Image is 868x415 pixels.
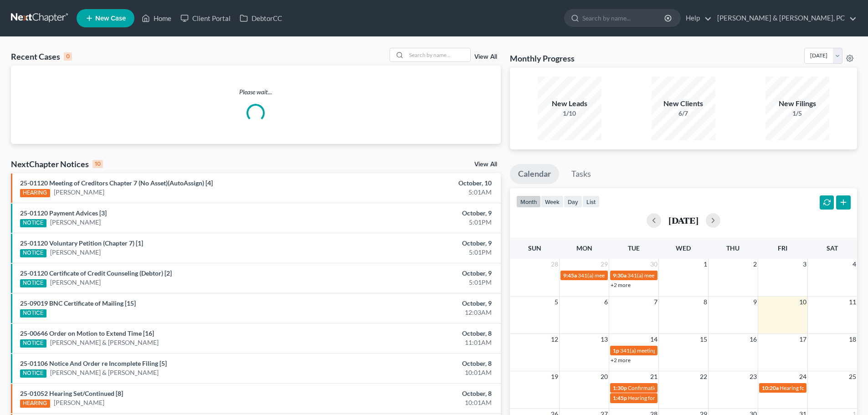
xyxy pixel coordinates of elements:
span: 17 [798,334,807,345]
div: 5:01PM [340,248,492,257]
a: 25-09019 BNC Certificate of Mailing [15] [20,299,136,307]
button: month [516,195,541,208]
span: 25 [848,371,857,382]
a: [PERSON_NAME] [50,218,101,227]
span: New Case [95,15,126,22]
a: Help [681,10,712,26]
span: Fri [778,244,787,252]
div: 10:01AM [340,368,492,377]
a: +2 more [611,282,631,288]
div: October, 8 [340,389,492,398]
div: HEARING [20,400,50,408]
span: Hearing for [PERSON_NAME] [780,384,851,391]
span: 1p [613,347,619,354]
a: Home [137,10,176,26]
div: New Filings [765,98,829,109]
div: October, 9 [340,209,492,218]
span: Tue [628,244,640,252]
div: 5:01AM [340,188,492,197]
div: 6/7 [652,109,715,118]
div: 12:03AM [340,308,492,317]
a: [PERSON_NAME] & [PERSON_NAME] [50,368,159,377]
span: 28 [550,259,559,270]
span: 1:45p [613,395,627,401]
span: 341(a) meeting for [PERSON_NAME] [578,272,666,279]
span: 18 [848,334,857,345]
span: 29 [600,259,609,270]
div: NOTICE [20,279,46,287]
a: [PERSON_NAME] [50,278,101,287]
a: +2 more [611,357,631,364]
span: Hearing for [PERSON_NAME] [628,395,699,401]
span: 9:45a [563,272,577,279]
span: Sun [528,244,541,252]
div: 5:01PM [340,278,492,287]
a: 25-00646 Order on Motion to Extend Time [16] [20,329,154,337]
span: 10:20a [762,384,779,391]
a: Client Portal [176,10,235,26]
a: 25-01120 Meeting of Creditors Chapter 7 (No Asset)(AutoAssign) [4] [20,179,213,187]
span: 6 [603,297,609,307]
span: 2 [752,259,758,270]
div: NOTICE [20,249,46,257]
div: October, 8 [340,359,492,368]
div: 11:01AM [340,338,492,347]
span: Sat [827,244,838,252]
button: week [541,195,564,208]
div: HEARING [20,189,50,197]
span: 341(a) meeting for [PERSON_NAME] [620,347,708,354]
div: New Clients [652,98,715,109]
a: Tasks [563,164,599,184]
div: 10 [92,160,103,168]
span: 24 [798,371,807,382]
span: 22 [699,371,708,382]
a: 25-01120 Payment Advices [3] [20,209,107,217]
span: 30 [649,259,658,270]
span: 19 [550,371,559,382]
a: DebtorCC [235,10,287,26]
a: [PERSON_NAME] & [PERSON_NAME], PC [713,10,857,26]
input: Search by name... [582,10,666,26]
div: October, 10 [340,179,492,188]
a: View All [474,54,497,60]
a: [PERSON_NAME] [54,188,104,197]
div: NOTICE [20,219,46,227]
div: NextChapter Notices [11,159,103,169]
span: 14 [649,334,658,345]
div: 10:01AM [340,398,492,407]
button: list [582,195,600,208]
span: 10 [798,297,807,307]
input: Search by name... [406,48,470,61]
a: View All [474,161,497,168]
div: NOTICE [20,339,46,348]
div: 5:01PM [340,218,492,227]
span: Mon [576,244,592,252]
span: 7 [653,297,658,307]
div: 0 [64,52,72,61]
span: 1 [703,259,708,270]
span: 20 [600,371,609,382]
div: 1/10 [538,109,601,118]
a: [PERSON_NAME] [50,248,101,257]
button: day [564,195,582,208]
a: 25-01052 Hearing Set/Continued [8] [20,389,123,397]
div: 1/5 [765,109,829,118]
span: 5 [554,297,559,307]
div: October, 9 [340,269,492,278]
span: 1:30p [613,384,627,391]
span: Confirmation hearing for [PERSON_NAME] [628,384,731,391]
div: NOTICE [20,369,46,378]
span: 9 [752,297,758,307]
a: [PERSON_NAME] [54,398,104,407]
div: October, 8 [340,329,492,338]
div: New Leads [538,98,601,109]
span: 15 [699,334,708,345]
a: 25-01120 Voluntary Petition (Chapter 7) [1] [20,239,143,247]
a: 25-01120 Certificate of Credit Counseling (Debtor) [2] [20,269,172,277]
span: 9:30a [613,272,627,279]
div: NOTICE [20,309,46,318]
span: Wed [676,244,691,252]
a: 25-01106 Notice And Order re Incomplete Filing [5] [20,359,167,367]
span: 16 [749,334,758,345]
a: Calendar [510,164,559,184]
